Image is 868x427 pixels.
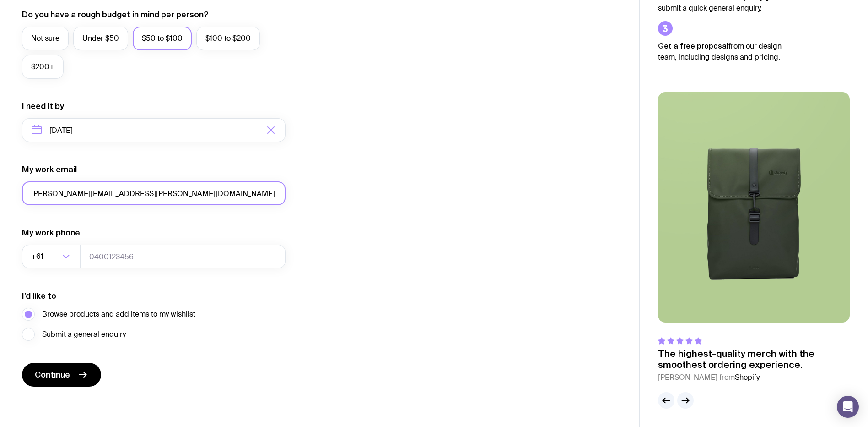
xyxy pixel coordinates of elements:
[22,9,209,20] label: Do you have a rough budget in mind per person?
[658,42,728,50] strong: Get a free proposal
[22,101,64,112] label: I need it by
[45,245,59,268] input: Search for option
[73,27,128,50] label: Under $50
[133,27,192,50] label: $50 to $100
[196,27,260,50] label: $100 to $200
[658,348,850,370] p: The highest-quality merch with the smoothest ordering experience.
[22,181,286,205] input: you@email.com
[22,227,80,238] label: My work phone
[31,245,45,268] span: +61
[658,372,850,383] cite: [PERSON_NAME] from
[80,245,286,268] input: 0400123456
[22,290,56,301] label: I’d like to
[22,164,77,175] label: My work email
[22,363,101,387] button: Continue
[35,369,70,380] span: Continue
[42,329,126,340] span: Submit a general enquiry
[22,245,81,268] div: Search for option
[22,55,64,79] label: $200+
[22,118,286,142] input: Select a target date
[735,372,760,382] span: Shopify
[42,309,195,320] span: Browse products and add items to my wishlist
[837,396,859,418] div: Open Intercom Messenger
[22,27,69,50] label: Not sure
[658,40,795,63] p: from our design team, including designs and pricing.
